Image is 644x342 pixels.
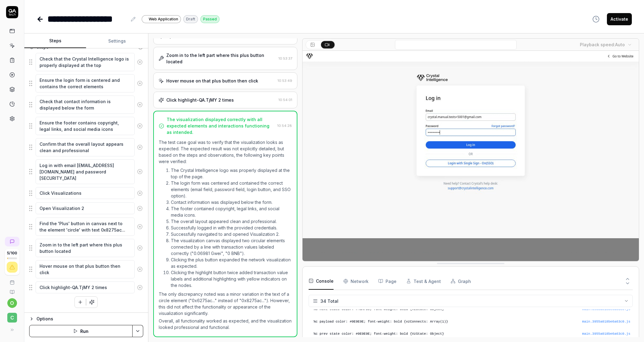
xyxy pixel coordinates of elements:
button: main.3955a018be6a63c0.js [582,319,630,324]
p: The only discrepancy noted was a minor variation in the text of a circle element ("0x6275ac..." i... [159,291,292,316]
li: Clicking the plus button expanded the network visualization as expected. [171,256,292,269]
div: Suggestions [29,138,143,157]
button: Remove step [135,263,145,275]
button: Remove step [135,221,145,233]
button: Remove step [135,77,145,89]
div: Passed [200,15,220,23]
button: Steps [24,34,86,48]
div: Suggestions [29,281,143,294]
li: Successfully navigated to and opened Visualization 2. [171,231,292,237]
div: Click highlight-QA.TjMY 2 times [166,97,234,103]
div: Suggestions [29,53,143,72]
time: 10:54:01 [279,98,292,102]
pre: %c prev state color: #9E9E9E; font-weight: bold {VzState: Object} [313,331,630,337]
button: Settings [86,34,148,48]
button: main.3955a018be6a63c0.js [582,307,630,312]
div: Suggestions [29,95,143,114]
time: 10:53:49 [278,79,292,83]
button: C [2,308,22,324]
li: The Crystal Intelligence logo was properly displayed at the top of the page. [171,167,292,180]
span: C [7,313,17,323]
button: Remove step [135,242,145,254]
button: o [7,298,17,308]
button: Activate [607,13,632,25]
time: 10:53:37 [279,56,292,61]
li: Clicking the highlight button twice added transaction value labels and additional highlighting wi... [171,269,292,288]
button: Remove step [135,56,145,68]
div: Zoom in to the left part where this plus button located [166,52,276,65]
button: Test & Agent [406,273,441,290]
div: Suggestions [29,260,143,279]
div: Suggestions [29,117,143,135]
button: Remove step [135,187,145,199]
span: 5 / 100 [7,251,17,255]
button: Remove step [135,281,145,294]
button: View version history [589,13,603,25]
button: Options [29,315,143,323]
div: Suggestions [29,74,143,93]
a: Book a call with us [2,275,22,285]
div: Options [36,315,143,323]
p: The test case goal was to verify that the visualization looks as expected. The expected result wa... [159,139,292,165]
div: Suggestions [29,239,143,257]
button: Remove step [135,166,145,178]
button: Console [309,273,334,290]
div: The visualization displayed correctly with all expected elements and interactions functioning as ... [167,116,275,135]
button: Remove step [135,141,145,153]
span: Web Application [149,16,178,22]
button: Remove step [135,120,145,132]
button: Graph [451,273,471,290]
p: Overall, all functionality worked as expected, and the visualization looked professional and func... [159,318,292,330]
a: New conversation [5,237,19,246]
div: Hover mouse on that plus button then click [166,78,258,84]
div: Playback speed: [580,41,625,48]
a: Documentation [2,285,22,295]
li: The overall layout appeared clean and professional. [171,218,292,225]
pre: %c payload color: #9E9E9E; font-weight: bold {vzConnects: Array(1)} [313,319,630,324]
li: Successfully logged in with the provided credentials. [171,225,292,231]
div: Suggestions [29,202,143,215]
div: Suggestions [29,159,143,184]
pre: %c next state color: #4CAF50; font-weight: bold {VzState: Object} [313,307,630,312]
time: 10:54:28 [277,124,292,128]
li: The login form was centered and contained the correct elements (email field, password field, logi... [171,180,292,199]
li: Contact information was displayed below the form. [171,199,292,205]
div: Suggestions [29,217,143,236]
button: Network [343,273,369,290]
a: Web Application [142,15,181,23]
div: Suggestions [29,187,143,200]
li: The visualization canvas displayed two circular elements connected by a line with transaction val... [171,237,292,256]
button: main.3955a018be6a63c0.js [582,331,630,337]
button: Remove step [135,202,145,215]
button: Page [378,273,396,290]
div: Draft [183,15,198,23]
button: Run [29,325,133,337]
li: The footer contained copyright, legal links, and social media icons. [171,205,292,218]
button: Remove step [135,99,145,111]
